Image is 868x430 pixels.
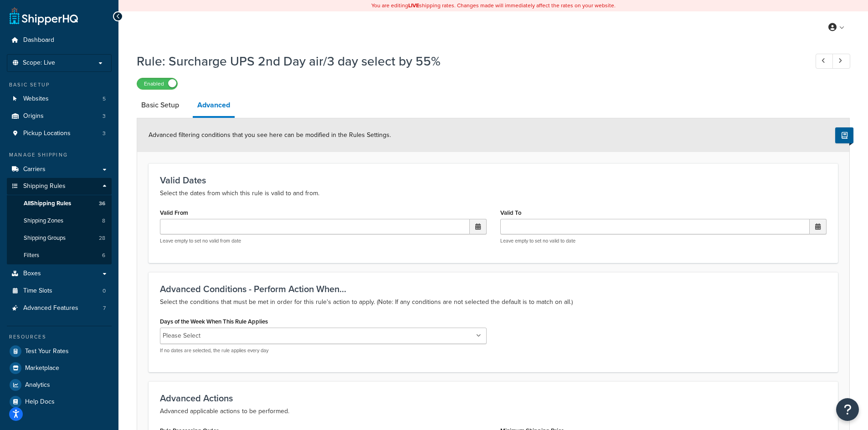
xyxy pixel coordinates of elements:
[7,91,112,107] li: Websites
[102,217,105,225] span: 8
[193,94,235,118] a: Advanced
[24,234,66,242] span: Shipping Groups
[500,238,827,244] p: Leave empty to set no valid to date
[23,130,71,137] span: Pickup Locations
[103,287,106,295] span: 0
[23,270,41,278] span: Boxes
[7,230,112,247] a: Shipping Groups28
[160,318,268,325] label: Days of the Week When This Rule Applies
[7,125,112,142] a: Pickup Locations3
[160,188,827,199] p: Select the dates from which this rule is valid to and from.
[7,283,112,299] li: Time Slots
[7,32,112,49] a: Dashboard
[7,125,112,142] li: Pickup Locations
[7,230,112,247] li: Shipping Groups
[7,108,112,125] a: Origins3
[7,178,112,264] li: Shipping Rules
[23,95,49,103] span: Websites
[160,284,827,294] h3: Advanced Conditions - Perform Action When...
[160,347,487,354] p: If no dates are selected, the rule applies every day
[7,300,112,317] li: Advanced Features
[25,364,59,372] span: Marketplace
[7,394,112,410] a: Help Docs
[835,127,853,143] button: Show Help Docs
[500,209,521,216] label: Valid To
[99,234,105,242] span: 28
[102,252,105,259] span: 6
[99,200,105,207] span: 36
[7,300,112,317] a: Advanced Features7
[7,247,112,264] li: Filters
[7,151,112,159] div: Manage Shipping
[137,78,177,89] label: Enabled
[7,161,112,178] a: Carriers
[23,287,52,295] span: Time Slots
[160,393,827,403] h3: Advanced Actions
[7,283,112,299] a: Time Slots0
[408,1,419,10] b: LIVE
[137,94,184,116] a: Basic Setup
[832,54,850,69] a: Next Record
[23,304,78,312] span: Advanced Features
[160,238,487,244] p: Leave empty to set no valid from date
[7,360,112,376] a: Marketplace
[23,36,54,44] span: Dashboard
[7,265,112,282] a: Boxes
[7,108,112,125] li: Origins
[24,217,63,225] span: Shipping Zones
[24,200,71,207] span: All Shipping Rules
[24,252,39,259] span: Filters
[7,343,112,359] a: Test Your Rates
[25,381,50,389] span: Analytics
[23,59,55,67] span: Scope: Live
[160,406,827,417] p: Advanced applicable actions to be performed.
[7,247,112,264] a: Filters6
[149,130,391,140] span: Advanced filtering conditions that you see here can be modified in the Rules Settings.
[7,333,112,341] div: Resources
[103,304,106,312] span: 7
[137,52,799,70] h1: Rule: Surcharge UPS 2nd Day air/3 day select by 55%
[836,398,859,421] button: Open Resource Center
[23,182,66,190] span: Shipping Rules
[103,112,106,120] span: 3
[25,398,55,406] span: Help Docs
[160,209,188,216] label: Valid From
[23,112,44,120] span: Origins
[23,166,46,173] span: Carriers
[7,212,112,229] li: Shipping Zones
[7,81,112,89] div: Basic Setup
[7,212,112,229] a: Shipping Zones8
[816,54,833,69] a: Previous Record
[7,178,112,195] a: Shipping Rules
[103,130,106,137] span: 3
[160,297,827,308] p: Select the conditions that must be met in order for this rule's action to apply. (Note: If any co...
[7,195,112,212] a: AllShipping Rules36
[25,348,69,355] span: Test Your Rates
[7,91,112,107] a: Websites5
[160,175,827,185] h3: Valid Dates
[103,95,106,103] span: 5
[7,377,112,393] a: Analytics
[163,329,200,342] li: Please Select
